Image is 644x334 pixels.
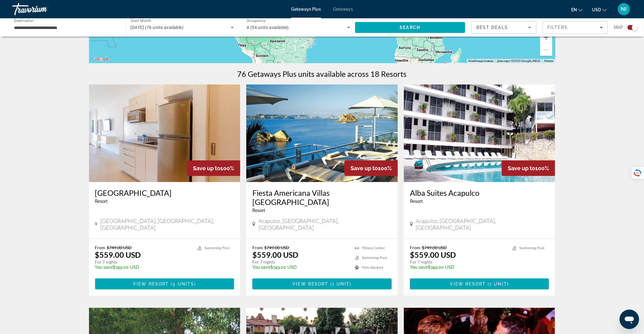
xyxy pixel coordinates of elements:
span: View Resort [292,282,328,286]
a: Getaways Plus [291,7,321,12]
span: Start Month [131,19,151,23]
p: $749.00 USD [95,265,191,270]
span: 3 units [173,282,194,286]
span: Best Deals [476,25,508,30]
mat-select: Sort by [476,24,531,31]
span: From [410,245,420,250]
a: Travorium [12,1,73,17]
span: [GEOGRAPHIC_DATA], [GEOGRAPHIC_DATA], [GEOGRAPHIC_DATA] [100,217,234,231]
span: Save up to [350,165,378,171]
a: Відкрити цю область на Картах Google (відкриється нове вікно) [91,55,111,63]
button: Search [355,22,465,33]
p: For 7 nights [410,259,506,265]
p: $749.00 USD [252,265,349,270]
span: ( ) [169,282,196,286]
span: Filters [547,25,568,30]
span: Acapulco, [GEOGRAPHIC_DATA], [GEOGRAPHIC_DATA] [416,217,549,231]
span: Resort [95,199,108,204]
span: You save [252,265,270,270]
span: Дані карт ©2025 Google, INEGI [497,59,540,63]
span: USD [592,7,601,12]
span: ( ) [486,282,509,286]
div: 100% [502,160,555,176]
img: Alba Suites Acapulco [404,84,555,182]
h1: 76 Getaways Plus units available across 18 Resorts [237,69,407,78]
button: Зменшити [540,44,552,56]
span: ( ) [329,282,352,286]
span: $749.00 USD [264,245,289,250]
a: Alba Suites Acapulco [410,188,549,197]
span: Swimming Pool [519,246,544,250]
span: Save up to [508,165,535,171]
span: View Resort [450,282,486,286]
span: View Resort [133,282,169,286]
span: Acapulco, [GEOGRAPHIC_DATA], [GEOGRAPHIC_DATA] [258,217,392,231]
span: Search [400,25,420,30]
a: Fiesta Americana Villas [GEOGRAPHIC_DATA] [252,188,392,207]
button: Change currency [592,5,607,14]
span: You save [410,265,428,270]
span: Pets Allowed [362,266,383,270]
button: Filters [543,21,608,34]
span: From [252,245,263,250]
span: You save [95,265,113,270]
p: For 7 nights [252,259,349,265]
p: $749.00 USD [410,265,506,270]
p: $559.00 USD [252,250,298,259]
span: Destination [14,19,34,23]
button: View Resort(3 units) [95,278,234,289]
span: Map [614,23,623,32]
button: View Resort(1 unit) [410,278,549,289]
span: 4 (54 units available) [247,25,289,30]
span: Occupancy [247,19,266,23]
span: Resort [410,199,423,204]
p: $559.00 USD [410,250,456,259]
span: $749.00 USD [107,245,132,250]
span: Swimming Pool [205,246,229,250]
a: [GEOGRAPHIC_DATA] [95,188,234,197]
button: View Resort(1 unit) [252,278,392,289]
div: 100% [187,160,240,176]
div: 100% [344,160,398,176]
button: Change language [571,5,583,14]
p: $559.00 USD [95,250,141,259]
p: For 7 nights [95,259,191,265]
span: Save up to [193,165,220,171]
button: User Menu [616,3,632,16]
span: $749.00 USD [422,245,447,250]
a: Умови (відкривається в новій вкладці) [544,59,553,63]
button: Комбінації клавіш [468,59,493,63]
img: Pacific Palace Tower [89,84,240,182]
a: Getaways [333,7,353,12]
span: en [571,7,577,12]
span: From [95,245,105,250]
span: Fitness Center [362,246,385,250]
input: Select destination [14,24,118,31]
span: 1 unit [489,282,507,286]
span: NI [621,6,627,12]
span: Resort [252,208,265,213]
button: Збільшити [540,31,552,43]
span: Swimming Pool [362,256,387,260]
iframe: Кнопка для запуску вікна повідомлень [620,310,639,329]
img: Fiesta Americana Villas Acapulco [246,84,398,182]
img: Google [91,55,111,63]
span: 1 unit [332,282,350,286]
span: [DATE] (76 units available) [131,25,184,30]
